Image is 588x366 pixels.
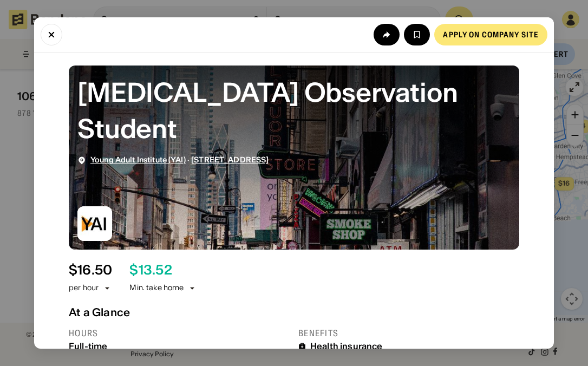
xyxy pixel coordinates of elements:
[69,328,290,339] div: Hours
[69,263,112,278] div: $ 16.50
[41,24,62,45] button: Close
[77,74,511,147] div: Music Therapy Observation Student
[443,31,539,38] div: Apply on company site
[90,155,186,165] span: Young Adult Institute (YAI)
[90,155,269,165] div: ·
[69,341,290,351] div: Full-time
[69,306,519,319] div: At a Glance
[129,283,197,293] div: Min. take home
[77,206,112,241] img: Young Adult Institute (YAI) logo
[191,155,269,165] span: [STREET_ADDRESS]
[129,263,172,278] div: $ 13.52
[69,283,99,293] div: per hour
[310,341,383,351] div: Health insurance
[298,328,519,339] div: Benefits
